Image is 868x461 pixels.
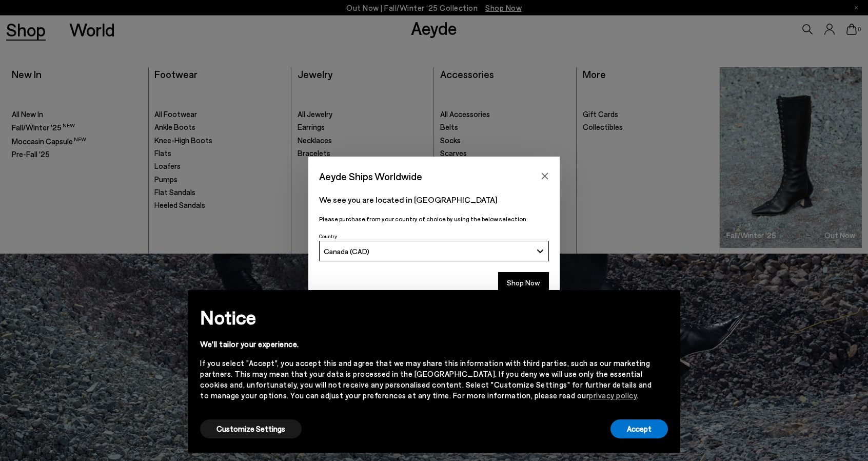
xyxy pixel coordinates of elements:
span: Canada (CAD) [324,247,369,256]
button: Close [537,168,553,184]
h2: Notice [200,304,652,331]
span: × [660,298,667,313]
button: Close this notice [652,293,676,318]
button: Customize Settings [200,419,302,438]
span: Country [319,233,337,239]
span: Aeyde Ships Worldwide [319,167,422,185]
button: Accept [610,419,668,438]
div: If you select "Accept", you accept this and agree that we may share this information with third p... [200,358,652,401]
p: Please purchase from your country of choice by using the below selection: [319,214,549,224]
p: We see you are located in [GEOGRAPHIC_DATA] [319,194,549,206]
a: privacy policy [589,391,637,400]
div: We'll tailor your experience. [200,339,652,350]
button: Shop Now [498,272,549,294]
